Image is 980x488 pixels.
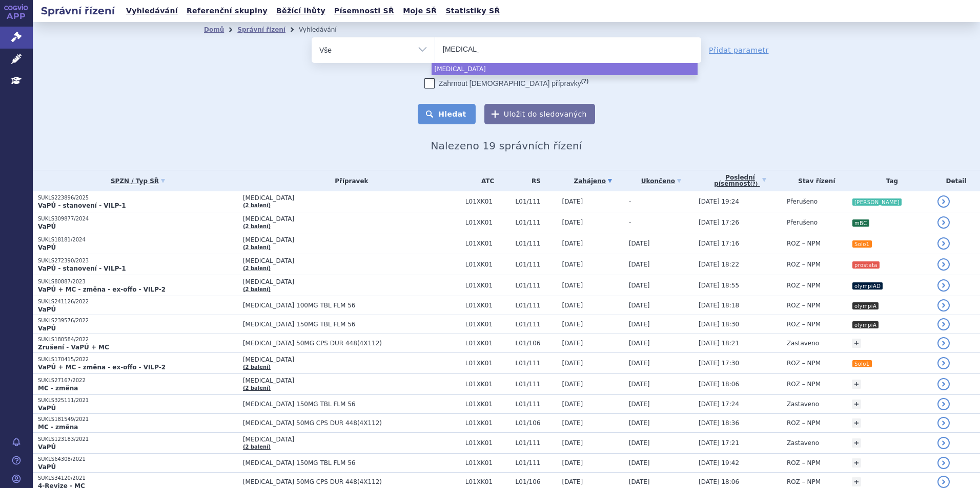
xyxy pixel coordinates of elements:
p: SUKLS123183/2021 [38,436,238,443]
span: Přerušeno [787,219,818,226]
span: [DATE] [562,401,583,408]
span: [DATE] 17:30 [699,360,739,367]
span: [MEDICAL_DATA] [243,257,460,264]
span: [MEDICAL_DATA] [243,236,460,243]
span: [MEDICAL_DATA] 50MG CPS DUR 448(4X112) [243,340,460,347]
span: L01XK01 [465,439,511,447]
span: [DATE] [629,381,650,388]
span: [DATE] [629,282,650,289]
strong: MC - změna [38,385,78,392]
span: [MEDICAL_DATA] 150MG TBL FLM 56 [243,459,460,467]
a: Písemnosti SŘ [331,4,397,18]
p: SUKLS170415/2022 [38,356,238,363]
span: L01XK01 [465,459,511,467]
span: [MEDICAL_DATA] 50MG CPS DUR 448(4X112) [243,419,460,427]
a: detail [937,258,950,271]
i: olympiA [852,321,879,328]
span: L01XK01 [465,478,511,485]
span: [DATE] 19:42 [699,459,739,467]
span: [DATE] 17:26 [699,219,739,226]
a: + [852,380,861,389]
strong: VaPÚ [38,405,56,412]
span: [DATE] [629,261,650,268]
span: Zastaveno [787,401,819,408]
span: [DATE] [629,459,650,467]
a: Vyhledávání [123,4,181,18]
a: detail [937,299,950,312]
a: detail [937,437,950,449]
a: detail [937,457,950,469]
span: ROZ – NPM [787,419,821,427]
span: L01XK01 [465,282,511,289]
span: [DATE] [562,198,583,205]
span: [DATE] [629,340,650,347]
span: [DATE] [629,401,650,408]
span: L01/111 [516,240,557,247]
span: [DATE] [562,360,583,367]
span: [MEDICAL_DATA] [243,377,460,384]
th: Detail [932,170,980,191]
span: L01/111 [516,219,557,226]
span: [DATE] 18:18 [699,302,739,309]
span: [DATE] [562,219,583,226]
p: SUKLS181549/2021 [38,416,238,423]
span: ROZ – NPM [787,478,821,485]
button: Hledat [418,104,476,124]
span: ROZ – NPM [787,302,821,309]
span: ROZ – NPM [787,282,821,289]
span: [DATE] [562,261,583,268]
span: [MEDICAL_DATA] [243,356,460,363]
a: (2 balení) [243,444,271,450]
a: + [852,418,861,428]
a: detail [937,398,950,410]
span: [DATE] 18:22 [699,261,739,268]
label: Zahrnout [DEMOGRAPHIC_DATA] přípravky [424,78,588,88]
a: detail [937,279,950,292]
a: Poslednípísemnost(?) [699,170,782,191]
i: olympiAD [852,282,883,290]
p: SUKLS325111/2021 [38,397,238,404]
a: + [852,458,861,468]
span: [MEDICAL_DATA] [243,436,460,443]
span: [DATE] [629,478,650,485]
strong: VaPÚ [38,325,56,332]
a: detail [937,318,950,330]
h2: Správní řízení [33,4,123,18]
span: ROZ – NPM [787,261,821,268]
span: L01/111 [516,459,557,467]
p: SUKLS223896/2025 [38,194,238,202]
th: Tag [847,170,932,191]
span: L01XK01 [465,240,511,247]
strong: VaPÚ [38,306,56,313]
a: detail [937,417,950,429]
span: [DATE] [629,419,650,427]
strong: MC - změna [38,424,78,431]
p: SUKLS239576/2022 [38,317,238,324]
a: Domů [204,26,224,33]
a: (2 balení) [243,203,271,208]
span: L01/111 [516,282,557,289]
span: - [629,219,631,226]
span: L01/106 [516,478,557,485]
i: Solo1 [852,240,872,248]
span: [DATE] [562,321,583,328]
p: SUKLS27167/2022 [38,377,238,384]
span: L01XK01 [465,198,511,205]
a: SPZN / Typ SŘ [38,174,238,188]
p: SUKLS309877/2024 [38,215,238,223]
a: (2 balení) [243,364,271,370]
button: Uložit do sledovaných [484,104,595,124]
span: [DATE] 18:06 [699,478,739,485]
span: [DATE] 18:36 [699,419,739,427]
i: olympiA [852,302,879,309]
span: [DATE] [562,439,583,447]
span: [DATE] 18:21 [699,340,739,347]
span: L01/111 [516,198,557,205]
span: [DATE] 17:24 [699,401,739,408]
th: RS [511,170,557,191]
a: detail [937,378,950,390]
a: + [852,400,861,409]
i: prostata [852,261,880,269]
span: L01XK01 [465,401,511,408]
a: Ukončeno [629,174,693,188]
